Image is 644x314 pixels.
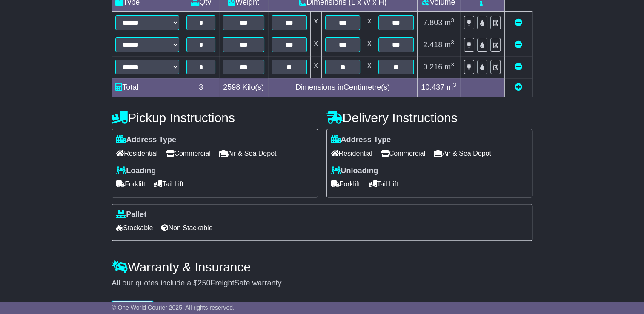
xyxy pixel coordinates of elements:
[116,166,156,176] label: Loading
[112,304,235,311] span: © One World Courier 2025. All rights reserved.
[453,82,456,88] sup: 3
[447,83,456,91] span: m
[116,177,145,191] span: Forklift
[369,177,398,191] span: Tail Lift
[116,147,157,160] span: Residential
[166,147,210,160] span: Commercial
[219,78,268,97] td: Kilo(s)
[423,40,442,49] span: 2.418
[423,18,442,27] span: 7.803
[112,78,183,97] td: Total
[223,83,240,91] span: 2598
[112,260,532,274] h4: Warranty & Insurance
[183,78,219,97] td: 3
[444,40,454,49] span: m
[331,166,378,176] label: Unloading
[326,111,532,125] h4: Delivery Instructions
[364,12,375,34] td: x
[381,147,425,160] span: Commercial
[161,221,212,234] span: Non Stackable
[444,63,454,71] span: m
[310,34,321,56] td: x
[421,83,444,91] span: 10.437
[116,210,146,220] label: Pallet
[451,17,454,23] sup: 3
[331,177,360,191] span: Forklift
[444,18,454,27] span: m
[451,61,454,68] sup: 3
[364,34,375,56] td: x
[515,83,522,91] a: Add new item
[197,279,210,287] span: 250
[154,177,183,191] span: Tail Lift
[515,63,522,71] a: Remove this item
[116,135,176,145] label: Address Type
[310,12,321,34] td: x
[451,39,454,46] sup: 3
[112,279,532,288] div: All our quotes include a $ FreightSafe warranty.
[423,63,442,71] span: 0.216
[331,135,391,145] label: Address Type
[331,147,372,160] span: Residential
[112,111,318,125] h4: Pickup Instructions
[219,147,277,160] span: Air & Sea Depot
[364,56,375,78] td: x
[268,78,418,97] td: Dimensions in Centimetre(s)
[515,18,522,27] a: Remove this item
[434,147,491,160] span: Air & Sea Depot
[515,40,522,49] a: Remove this item
[116,221,153,234] span: Stackable
[310,56,321,78] td: x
